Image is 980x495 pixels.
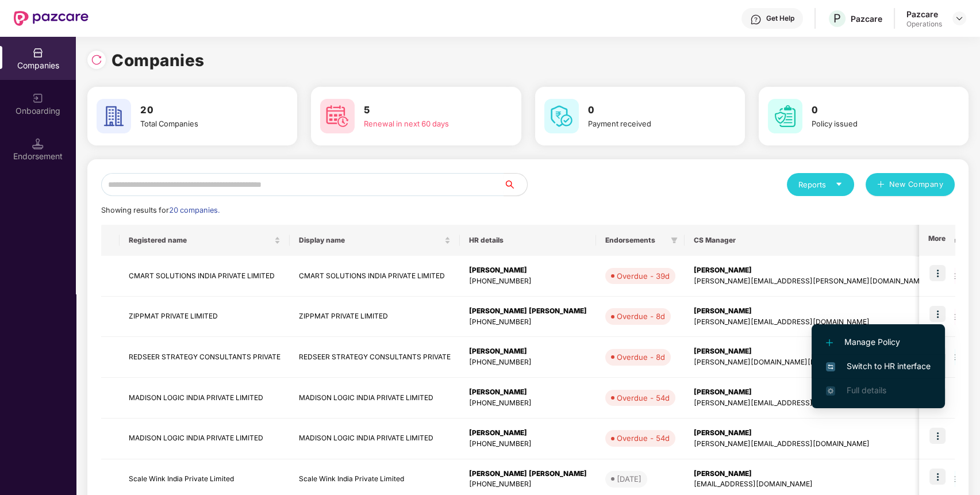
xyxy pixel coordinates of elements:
[929,265,946,281] img: icon
[140,103,265,118] h3: 20
[906,20,942,29] div: Operations
[694,428,927,439] div: [PERSON_NAME]
[835,181,843,188] span: caret-down
[112,48,205,73] h1: Companies
[694,357,927,368] div: [PERSON_NAME][DOMAIN_NAME][EMAIL_ADDRESS][DOMAIN_NAME]
[929,428,946,444] img: icon
[469,398,587,409] div: [PHONE_NUMBER]
[617,473,641,485] div: [DATE]
[469,439,587,450] div: [PHONE_NUMBER]
[847,385,886,395] span: Full details
[14,11,89,26] img: New Pazcare Logo
[290,225,460,256] th: Display name
[290,337,460,378] td: REDSEER STRATEGY CONSULTANTS PRIVATE
[588,118,713,129] div: Payment received
[504,173,528,196] button: search
[469,346,587,357] div: [PERSON_NAME]
[91,54,102,66] img: svg+xml;base64,PHN2ZyBpZD0iUmVsb2FkLTMyeDMyIiB4bWxucz0iaHR0cDovL3d3dy53My5vcmcvMjAwMC9zdmciIHdpZH...
[32,93,44,104] img: svg+xml;base64,PHN2ZyB3aWR0aD0iMjAiIGhlaWdodD0iMjAiIHZpZXdCb3g9IjAgMCAyMCAyMCIgZmlsbD0ibm9uZSIgeG...
[768,99,802,133] img: svg+xml;base64,PHN2ZyB4bWxucz0iaHR0cDovL3d3dy53My5vcmcvMjAwMC9zdmciIHdpZHRoPSI2MCIgaGVpZ2h0PSI2MC...
[906,9,942,20] div: Pazcare
[290,256,460,297] td: CMART SOLUTIONS INDIA PRIVATE LIMITED
[617,351,665,363] div: Overdue - 8d
[364,118,489,129] div: Renewal in next 60 days
[929,469,946,485] img: icon
[140,118,265,129] div: Total Companies
[32,138,44,149] img: svg+xml;base64,PHN2ZyB3aWR0aD0iMTQuNSIgaGVpZ2h0PSIxNC41IiB2aWV3Qm94PSIwIDAgMTYgMTYiIGZpbGw9Im5vbm...
[120,378,290,419] td: MADISON LOGIC INDIA PRIVATE LIMITED
[671,237,678,244] span: filter
[169,206,220,214] span: 20 companies.
[469,276,587,287] div: [PHONE_NUMBER]
[812,118,936,129] div: Policy issued
[32,47,44,59] img: svg+xml;base64,PHN2ZyBpZD0iQ29tcGFuaWVzIiB4bWxucz0iaHR0cDovL3d3dy53My5vcmcvMjAwMC9zdmciIHdpZHRoPS...
[617,310,665,322] div: Overdue - 8d
[694,265,927,276] div: [PERSON_NAME]
[694,276,927,287] div: [PERSON_NAME][EMAIL_ADDRESS][PERSON_NAME][DOMAIN_NAME]
[826,336,931,348] span: Manage Policy
[766,14,794,23] div: Get Help
[544,99,579,133] img: svg+xml;base64,PHN2ZyB4bWxucz0iaHR0cDovL3d3dy53My5vcmcvMjAwMC9zdmciIHdpZHRoPSI2MCIgaGVpZ2h0PSI2MC...
[877,181,885,190] span: plus
[460,225,596,256] th: HR details
[866,173,955,196] button: plusNew Company
[694,439,927,450] div: [PERSON_NAME][EMAIL_ADDRESS][DOMAIN_NAME]
[469,306,587,317] div: [PERSON_NAME] [PERSON_NAME]
[826,362,835,371] img: svg+xml;base64,PHN2ZyB4bWxucz0iaHR0cDovL3d3dy53My5vcmcvMjAwMC9zdmciIHdpZHRoPSIxNiIgaGVpZ2h0PSIxNi...
[919,225,955,256] th: More
[694,236,917,245] span: CS Manager
[469,428,587,439] div: [PERSON_NAME]
[812,103,936,118] h3: 0
[833,11,841,25] span: P
[798,179,843,190] div: Reports
[120,337,290,378] td: REDSEER STRATEGY CONSULTANTS PRIVATE
[101,206,220,214] span: Showing results for
[469,265,587,276] div: [PERSON_NAME]
[129,236,272,245] span: Registered name
[364,103,489,118] h3: 5
[668,233,680,247] span: filter
[299,236,442,245] span: Display name
[826,339,833,346] img: svg+xml;base64,PHN2ZyB4bWxucz0iaHR0cDovL3d3dy53My5vcmcvMjAwMC9zdmciIHdpZHRoPSIxMi4yMDEiIGhlaWdodD...
[694,317,927,328] div: [PERSON_NAME][EMAIL_ADDRESS][DOMAIN_NAME]
[97,99,131,133] img: svg+xml;base64,PHN2ZyB4bWxucz0iaHR0cDovL3d3dy53My5vcmcvMjAwMC9zdmciIHdpZHRoPSI2MCIgaGVpZ2h0PSI2MC...
[290,419,460,459] td: MADISON LOGIC INDIA PRIVATE LIMITED
[617,270,670,282] div: Overdue - 39d
[469,479,587,490] div: [PHONE_NUMBER]
[605,236,666,245] span: Endorsements
[694,469,927,479] div: [PERSON_NAME]
[469,387,587,398] div: [PERSON_NAME]
[617,392,670,404] div: Overdue - 54d
[889,179,944,190] span: New Company
[504,180,527,189] span: search
[469,469,587,479] div: [PERSON_NAME] [PERSON_NAME]
[320,99,355,133] img: svg+xml;base64,PHN2ZyB4bWxucz0iaHR0cDovL3d3dy53My5vcmcvMjAwMC9zdmciIHdpZHRoPSI2MCIgaGVpZ2h0PSI2MC...
[469,357,587,368] div: [PHONE_NUMBER]
[694,398,927,409] div: [PERSON_NAME][EMAIL_ADDRESS][DOMAIN_NAME]
[120,256,290,297] td: CMART SOLUTIONS INDIA PRIVATE LIMITED
[694,346,927,357] div: [PERSON_NAME]
[290,378,460,419] td: MADISON LOGIC INDIA PRIVATE LIMITED
[694,479,927,490] div: [EMAIL_ADDRESS][DOMAIN_NAME]
[120,297,290,337] td: ZIPPMAT PRIVATE LIMITED
[929,306,946,322] img: icon
[694,387,927,398] div: [PERSON_NAME]
[826,360,931,373] span: Switch to HR interface
[588,103,713,118] h3: 0
[955,14,964,23] img: svg+xml;base64,PHN2ZyBpZD0iRHJvcGRvd24tMzJ4MzIiIHhtbG5zPSJodHRwOi8vd3d3LnczLm9yZy8yMDAwL3N2ZyIgd2...
[120,419,290,459] td: MADISON LOGIC INDIA PRIVATE LIMITED
[617,432,670,444] div: Overdue - 54d
[851,13,882,24] div: Pazcare
[469,317,587,328] div: [PHONE_NUMBER]
[750,14,762,25] img: svg+xml;base64,PHN2ZyBpZD0iSGVscC0zMngzMiIgeG1sbnM9Imh0dHA6Ly93d3cudzMub3JnLzIwMDAvc3ZnIiB3aWR0aD...
[826,386,835,396] img: svg+xml;base64,PHN2ZyB4bWxucz0iaHR0cDovL3d3dy53My5vcmcvMjAwMC9zdmciIHdpZHRoPSIxNi4zNjMiIGhlaWdodD...
[290,297,460,337] td: ZIPPMAT PRIVATE LIMITED
[694,306,927,317] div: [PERSON_NAME]
[120,225,290,256] th: Registered name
